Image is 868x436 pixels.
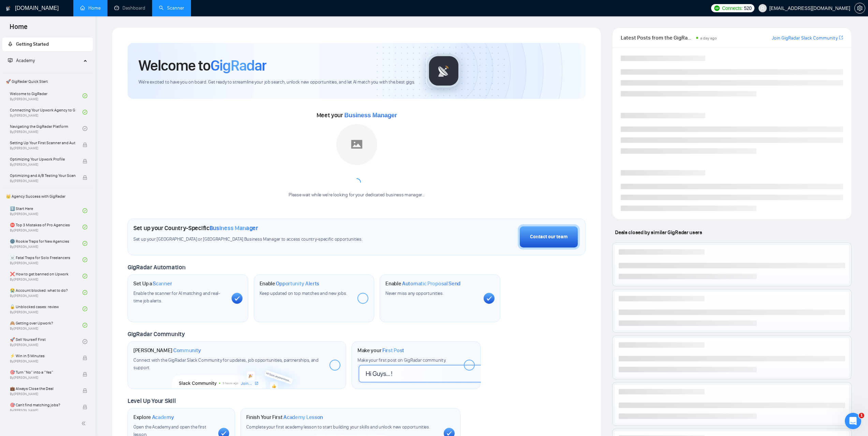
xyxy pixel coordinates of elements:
a: export [839,34,843,41]
a: 1️⃣ Start HereBy[PERSON_NAME] [10,203,83,218]
div: Contact our team [530,233,568,241]
div: Please wait while we're looking for your dedicated business manager... [284,192,429,198]
h1: Make your [357,347,404,354]
span: Connects: [722,4,742,12]
span: 🎯 Can't find matching jobs? [10,402,75,408]
span: Business Manager [344,112,397,119]
span: lock [83,175,87,180]
span: Community [173,347,201,354]
span: Deals closed by similar GigRadar users [612,226,705,238]
span: check-circle [83,225,87,229]
span: ⚡ Win in 5 Minutes [10,352,75,359]
span: Optimizing and A/B Testing Your Scanner for Better Results [10,172,75,179]
span: 🎯 Turn “No” into a “Yes” [10,369,75,376]
span: 💼 Always Close the Deal [10,385,75,392]
a: Welcome to GigRadarBy[PERSON_NAME] [10,88,83,103]
span: a day ago [700,36,717,41]
a: 🔓 Unblocked cases: reviewBy[PERSON_NAME] [10,301,83,316]
span: check-circle [83,290,87,295]
span: check-circle [83,110,87,115]
a: ❌ How to get banned on UpworkBy[PERSON_NAME] [10,269,83,284]
span: GigRadar Automation [128,264,185,271]
span: Academy [16,58,35,63]
a: setting [854,5,865,11]
span: Scanner [153,280,172,287]
span: user [760,6,765,11]
span: lock [83,388,87,393]
h1: Explore [133,414,174,421]
span: 520 [744,4,751,12]
span: rocket [8,42,13,46]
span: check-circle [83,126,87,131]
img: placeholder.png [336,124,377,165]
a: 🌚 Rookie Traps for New AgenciesBy[PERSON_NAME] [10,236,83,251]
h1: Set Up a [133,280,172,287]
h1: Finish Your First [246,414,323,421]
h1: Enable [260,280,320,287]
span: check-circle [83,93,87,98]
h1: Enable [385,280,460,287]
a: ☠️ Fatal Traps for Solo FreelancersBy[PERSON_NAME] [10,252,83,267]
button: Contact our team [518,224,580,250]
span: Automatic Proposal Send [402,280,460,287]
span: By [PERSON_NAME] [10,163,75,167]
span: lock [83,372,87,377]
span: 👑 Agency Success with GigRadar [3,190,92,203]
span: lock [83,356,87,360]
span: 🚀 GigRadar Quick Start [3,75,92,88]
h1: Welcome to [138,56,266,75]
a: ⛔ Top 3 Mistakes of Pro AgenciesBy[PERSON_NAME] [10,220,83,235]
span: Enable the scanner for AI matching and real-time job alerts. [133,290,220,304]
img: slackcommunity-bg.png [172,358,303,389]
a: dashboardDashboard [114,5,145,11]
span: Level Up Your Skill [128,397,176,405]
span: Home [4,22,33,36]
a: 🚀 Sell Yourself FirstBy[PERSON_NAME] [10,334,83,349]
span: Academy [152,414,174,421]
span: Latest Posts from the GigRadar Community [621,33,694,42]
button: setting [854,3,865,14]
span: First Post [382,347,404,354]
a: homeHome [80,5,101,11]
span: Optimizing Your Upwork Profile [10,156,75,163]
span: Academy Lesson [283,414,323,421]
span: Setting Up Your First Scanner and Auto-Bidder [10,139,75,146]
span: Business Manager [209,224,258,232]
span: By [PERSON_NAME] [10,408,75,412]
span: check-circle [83,257,87,262]
a: 😭 Account blocked: what to do?By[PERSON_NAME] [10,285,83,300]
li: Getting Started [2,37,93,51]
span: Make your first post on GigRadar community. [357,357,446,363]
span: Meet your [317,111,397,119]
span: lock [83,405,87,409]
span: GigRadar Community [128,330,185,338]
h1: Set up your Country-Specific [133,224,258,232]
span: lock [83,142,87,147]
a: Join GigRadar Slack Community [772,34,838,42]
img: upwork-logo.png [714,5,720,11]
img: logo [6,3,11,14]
img: gigradar-logo.png [427,54,461,88]
span: Academy [8,58,35,63]
span: check-circle [83,208,87,213]
span: Keep updated on top matches and new jobs. [260,290,347,296]
span: Connect with the GigRadar Slack Community for updates, job opportunities, partnerships, and support. [133,357,319,371]
a: Connecting Your Upwork Agency to GigRadarBy[PERSON_NAME] [10,105,83,120]
span: check-circle [83,241,87,246]
iframe: Intercom live chat [845,413,861,429]
span: check-circle [83,274,87,279]
span: We're excited to have you on board. Get ready to streamline your job search, unlock new opportuni... [138,79,415,86]
span: check-circle [83,306,87,311]
span: export [839,35,843,40]
span: check-circle [83,339,87,344]
span: Set up your [GEOGRAPHIC_DATA] or [GEOGRAPHIC_DATA] Business Manager to access country-specific op... [133,236,401,243]
span: Opportunity Alerts [276,280,319,287]
a: Navigating the GigRadar PlatformBy[PERSON_NAME] [10,121,83,136]
span: By [PERSON_NAME] [10,146,75,150]
span: By [PERSON_NAME] [10,359,75,363]
span: double-left [81,420,88,427]
span: loading [352,178,361,186]
span: 1 [859,413,864,418]
span: By [PERSON_NAME] [10,376,75,380]
a: 🙈 Getting over Upwork?By[PERSON_NAME] [10,318,83,333]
